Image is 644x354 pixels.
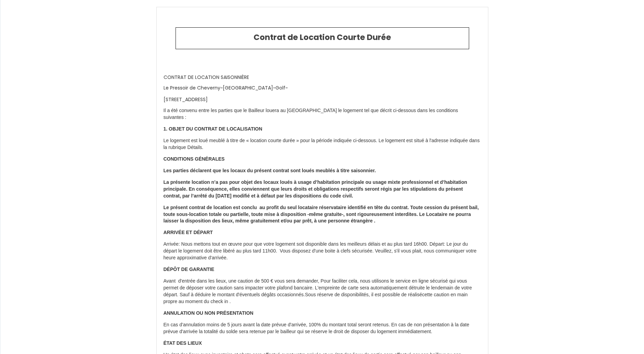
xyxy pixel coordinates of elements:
h2: CONTRAT DE LOCATION SAISONNIÈRE [164,74,481,80]
strong: CONDITIONS GÉNÉRALES [164,156,225,162]
span: Avant d'entrée dans les lieux, une caution de 500 € vous sera demander, Pour faciliter cela, nous... [164,278,472,297]
p: Le logement est loué meublé à titre de « location courte durée » pour la période indiquée ci-dess... [164,137,481,151]
span: Les parties déclarent que les locaux du présent contrat sont loués meublés à titre saisonnier. [164,168,376,173]
p: Arrivée: Nous mettons tout en œuvre pour que votre logement soit disponible dans les meilleurs dé... [164,241,481,261]
strong: ARRIVÉE ET DÉPART [164,230,213,235]
strong: ANNULATION OU NON PRÉSENTATION [164,310,254,316]
h3: Le Pressoir de Cheverny~[GEOGRAPHIC_DATA]~Golf~ [164,85,481,91]
p: En cas d’annulation moins de 5 jours avant la date prévue d'arrivée, 100% du montant total seront... [164,322,481,335]
p: Il a été convenu entre les parties que le Bailleur louera au [GEOGRAPHIC_DATA] le logement tel qu... [164,107,481,121]
h2: Contrat de Location Courte Durée [181,33,464,42]
strong: DÉPÔT DE GARANTIE [164,267,215,272]
strong: 1. OBJET DU CONTRAT DE LOCALISATION [164,126,262,132]
strong: La présente location n’a pas pour objet des locaux loués à usage d’habitation principale ou usage... [164,179,467,199]
strong: ÉTAT DES LIEUX [164,340,202,346]
span: Sous réserve de disponibilités, il est possible de réalisé [305,292,422,297]
span: [STREET_ADDRESS] [164,96,208,103]
p: cette caution en main propre au moment du check in . [164,278,481,305]
strong: Le présent contrat de location est conclu au profit du seul locataire réservataire identifié en t... [164,205,479,224]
